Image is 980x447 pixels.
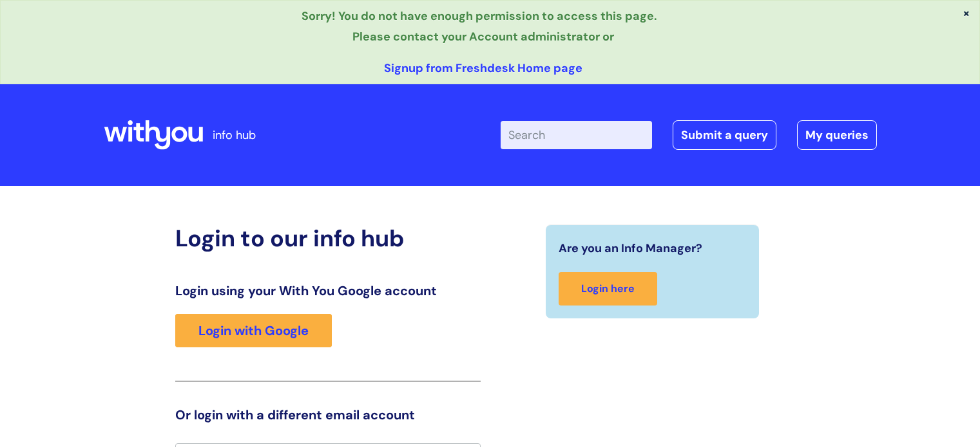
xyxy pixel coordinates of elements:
[559,272,657,306] a: Login here
[10,6,957,48] p: Sorry! You do not have enough permission to access this page. Please contact your Account adminis...
[175,314,332,347] a: Login with Google
[797,120,877,150] a: My queries
[175,407,481,423] h3: Or login with a different email account
[559,238,702,259] span: Are you an Info Manager?
[501,121,652,149] input: Search
[175,224,481,252] h2: Login to our info hub
[213,125,256,145] p: info hub
[673,120,776,150] a: Submit a query
[963,7,970,19] button: ×
[175,283,481,298] h3: Login using your With You Google account
[384,60,582,76] a: Signup from Freshdesk Home page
